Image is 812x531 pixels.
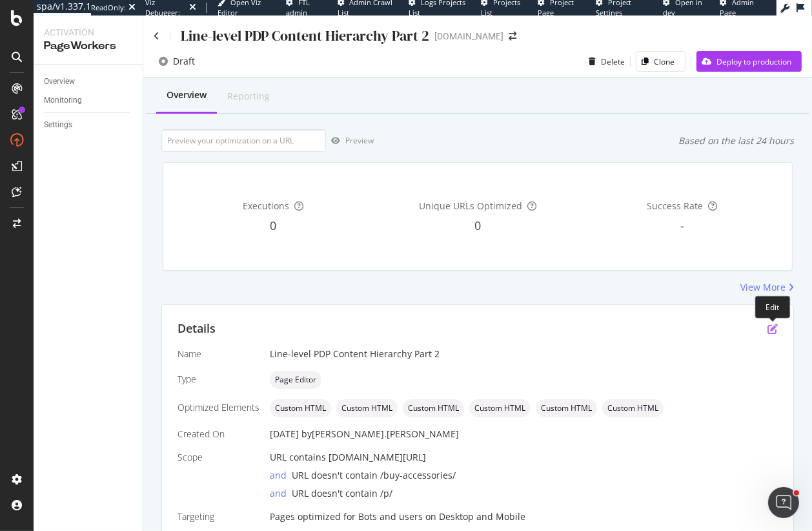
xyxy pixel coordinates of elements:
[408,404,459,412] span: Custom HTML
[181,26,429,46] div: Line-level PDP Content Hierarchy Part 2
[270,487,292,500] div: and
[154,32,159,41] a: Click to go back
[44,94,134,107] a: Monitoring
[270,451,426,463] span: URL contains [DOMAIN_NAME][URL]
[292,487,392,499] span: URL doesn't contain /p/
[270,469,292,482] div: and
[243,200,289,212] span: Executions
[474,218,481,233] span: 0
[227,90,270,103] div: Reporting
[536,399,597,417] div: neutral label
[647,200,703,212] span: Success Rate
[270,510,778,523] div: Pages optimized for on
[419,200,522,212] span: Unique URLs Optimized
[270,348,778,360] div: Line-level PDP Content Hierarchy Part 2
[601,56,625,67] div: Delete
[509,32,516,41] div: arrow-right-arrow-left
[292,469,456,481] span: URL doesn't contain /buy-accessories/
[275,376,316,384] span: Page Editor
[716,56,791,67] div: Deploy to production
[341,404,392,412] span: Custom HTML
[44,26,132,39] div: Activation
[173,55,195,68] div: Draft
[740,281,786,294] div: View More
[678,134,794,147] div: Based on the last 24 hours
[602,399,664,417] div: neutral label
[275,404,326,412] span: Custom HTML
[767,324,778,334] div: pen-to-square
[469,399,531,417] div: neutral label
[474,404,525,412] span: Custom HTML
[178,510,259,523] div: Targeting
[178,451,259,464] div: Scope
[336,399,398,417] div: neutral label
[301,428,459,441] div: by [PERSON_NAME].[PERSON_NAME]
[270,428,778,441] div: [DATE]
[403,399,464,417] div: neutral label
[345,135,374,146] div: Preview
[636,51,685,72] button: Clone
[44,118,134,132] a: Settings
[270,399,331,417] div: neutral label
[680,218,684,233] span: -
[44,39,132,54] div: PageWorkers
[740,281,794,294] a: View More
[167,88,207,101] div: Overview
[654,56,675,67] div: Clone
[270,371,321,389] div: neutral label
[755,296,791,318] div: Edit
[607,404,658,412] span: Custom HTML
[358,510,423,523] div: Bots and users
[439,510,525,523] div: Desktop and Mobile
[161,129,326,152] input: Preview your optimization on a URL
[541,404,592,412] span: Custom HTML
[44,75,75,88] div: Overview
[434,30,503,43] div: [DOMAIN_NAME]
[326,130,374,151] button: Preview
[178,373,259,386] div: Type
[270,218,276,233] span: 0
[178,320,216,337] div: Details
[178,401,259,414] div: Optimized Elements
[696,51,802,72] button: Deploy to production
[768,487,799,518] iframe: Intercom live chat
[178,428,259,441] div: Created On
[91,3,126,13] div: ReadOnly:
[44,118,72,132] div: Settings
[178,348,259,360] div: Name
[44,75,134,88] a: Overview
[44,94,82,107] div: Monitoring
[584,51,625,72] button: Delete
